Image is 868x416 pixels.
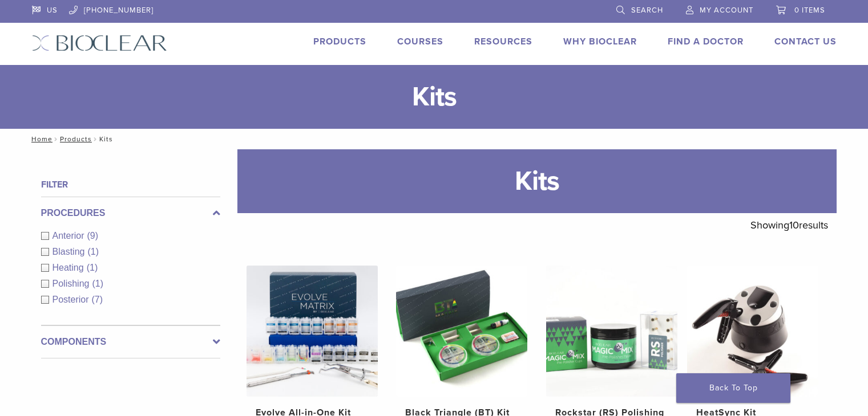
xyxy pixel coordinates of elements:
img: Black Triangle (BT) Kit [396,266,527,397]
a: Why Bioclear [563,36,637,47]
h1: Kits [237,149,837,213]
span: Search [631,6,663,15]
span: / [53,136,60,142]
a: Home [28,135,53,143]
span: Blasting [53,247,88,256]
h4: Filter [41,178,220,191]
span: (1) [92,279,103,288]
a: Back To Top [676,373,790,403]
span: Polishing [53,279,92,288]
span: My Account [700,6,753,15]
span: (1) [87,263,98,272]
span: (9) [87,231,99,240]
a: Contact Us [774,36,837,47]
span: 10 [789,219,799,231]
label: Components [41,335,220,349]
a: Courses [397,36,443,47]
span: Anterior [53,231,87,240]
a: Products [60,135,92,143]
span: 0 items [794,6,825,15]
span: Posterior [53,295,92,304]
label: Procedures [41,206,220,220]
a: Products [313,36,366,47]
img: Rockstar (RS) Polishing Kit [546,266,677,397]
img: Evolve All-in-One Kit [247,266,378,397]
a: Resources [474,36,532,47]
span: (1) [87,247,99,256]
a: Find A Doctor [668,36,744,47]
span: / [92,136,99,142]
img: Bioclear [32,35,167,51]
p: Showing results [750,213,828,237]
img: HeatSync Kit [687,266,818,397]
nav: Kits [23,129,845,149]
span: Heating [53,263,87,272]
span: (7) [92,295,103,304]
